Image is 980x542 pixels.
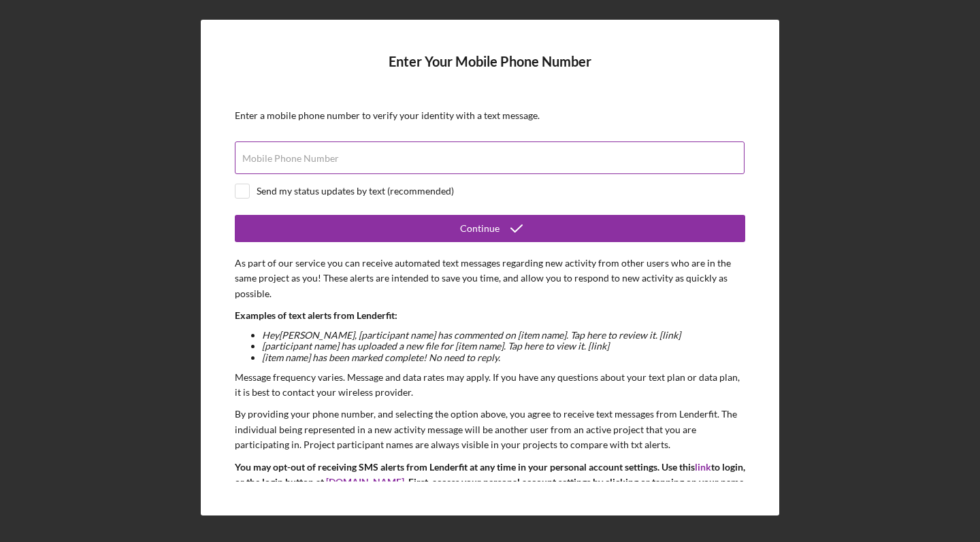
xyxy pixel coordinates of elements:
li: [item name] has been marked complete! No need to reply. [262,352,745,363]
button: Continue [235,215,745,242]
a: link [695,461,711,473]
p: Message frequency varies. Message and data rates may apply. If you have any questions about your ... [235,370,745,401]
li: Hey [PERSON_NAME] , [participant name] has commented on [item name]. Tap here to review it. [link] [262,330,745,341]
p: Examples of text alerts from Lenderfit: [235,308,745,323]
div: Continue [460,215,500,242]
p: You may opt-out of receiving SMS alerts from Lenderfit at any time in your personal account setti... [235,460,745,521]
label: Mobile Phone Number [242,153,339,164]
p: By providing your phone number, and selecting the option above, you agree to receive text message... [235,407,745,452]
div: Enter a mobile phone number to verify your identity with a text message. [235,110,745,121]
h4: Enter Your Mobile Phone Number [235,54,745,90]
li: [participant name] has uploaded a new file for [item name]. Tap here to view it. [link] [262,341,745,352]
a: [DOMAIN_NAME] [326,476,404,488]
div: Send my status updates by text (recommended) [257,186,454,197]
p: As part of our service you can receive automated text messages regarding new activity from other ... [235,256,745,301]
